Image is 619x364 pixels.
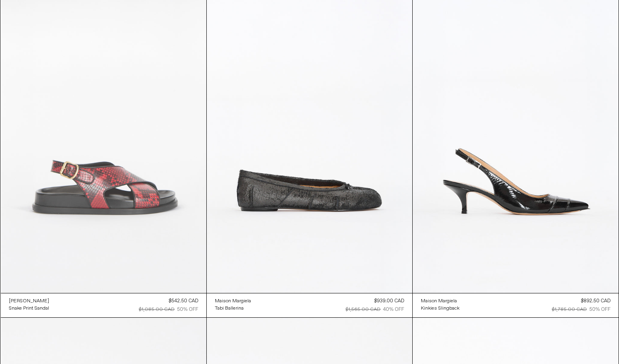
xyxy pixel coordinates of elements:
div: 50% OFF [589,306,610,313]
a: Maison Margiela [421,297,459,305]
div: $1,785.00 CAD [552,306,587,313]
div: $939.00 CAD [374,297,404,305]
a: Maison Margiela [215,297,251,305]
div: Maison Margiela [215,298,251,305]
div: Tabi Ballerina [215,305,244,312]
div: 50% OFF [177,306,198,313]
div: Maison Margiela [421,298,457,305]
a: Tabi Ballerina [215,305,251,312]
div: [PERSON_NAME] [9,298,49,305]
a: Snake Print Sandal [9,305,49,312]
div: $542.50 CAD [169,297,198,305]
div: $1,565.00 CAD [346,306,381,313]
div: $1,085.00 CAD [139,306,175,313]
a: [PERSON_NAME] [9,297,49,305]
div: 40% OFF [383,306,404,313]
div: $892.50 CAD [581,297,610,305]
a: Kinkies Slingback [421,305,459,312]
